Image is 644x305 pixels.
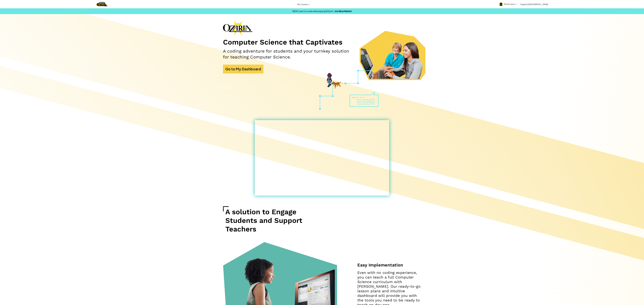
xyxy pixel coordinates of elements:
h1: A solution to Engage Students and Support Teachers [223,206,309,235]
span: My Account [504,3,517,5]
a: Ozaria by CodeCombat logo [96,2,107,7]
img: Ozaria branding logo [223,21,252,36]
a: Join Beta Waitlist [334,10,352,12]
iframe: Ozaria Classroom product overview video [255,120,389,196]
span: My Courses [297,3,308,6]
a: My Courses [296,1,311,7]
h1: Computer Science that Captivates [223,38,421,47]
img: avatar [499,2,503,6]
span: NEW! Learn to code while playing Roblox! [292,10,333,12]
span: English ([GEOGRAPHIC_DATA]) [520,3,548,6]
h2: Easy Implementation [357,262,421,268]
img: Home [96,2,107,7]
a: My Account [498,0,518,8]
h2: A coding adventure for students and your turnkey solution for teaching Computer Science. [223,48,356,60]
a: English ([GEOGRAPHIC_DATA]) [519,1,549,7]
a: Go to My Dashboard [223,65,263,73]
